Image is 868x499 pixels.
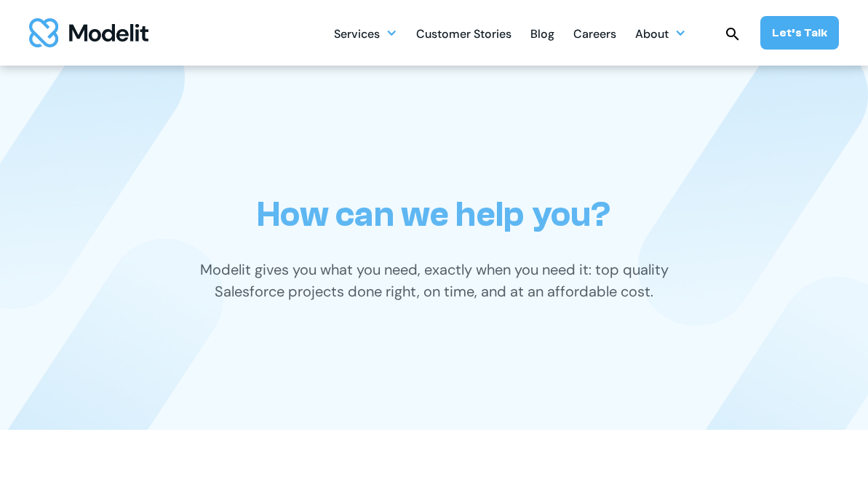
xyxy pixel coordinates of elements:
[334,21,380,50] div: Services
[530,19,554,47] a: Blog
[416,21,511,50] div: Customer Stories
[760,16,839,50] a: Let’s Talk
[334,19,397,47] div: Services
[573,21,616,50] div: Careers
[29,18,148,47] a: home
[573,19,616,47] a: Careers
[183,259,685,302] p: Modelit gives you what you need, exactly when you need it: top quality Salesforce projects done r...
[29,18,148,47] img: modelit logo
[772,25,827,41] div: Let’s Talk
[416,19,511,47] a: Customer Stories
[530,21,554,50] div: Blog
[635,21,669,50] div: About
[257,194,611,235] h1: How can we help you?
[635,19,686,47] div: About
